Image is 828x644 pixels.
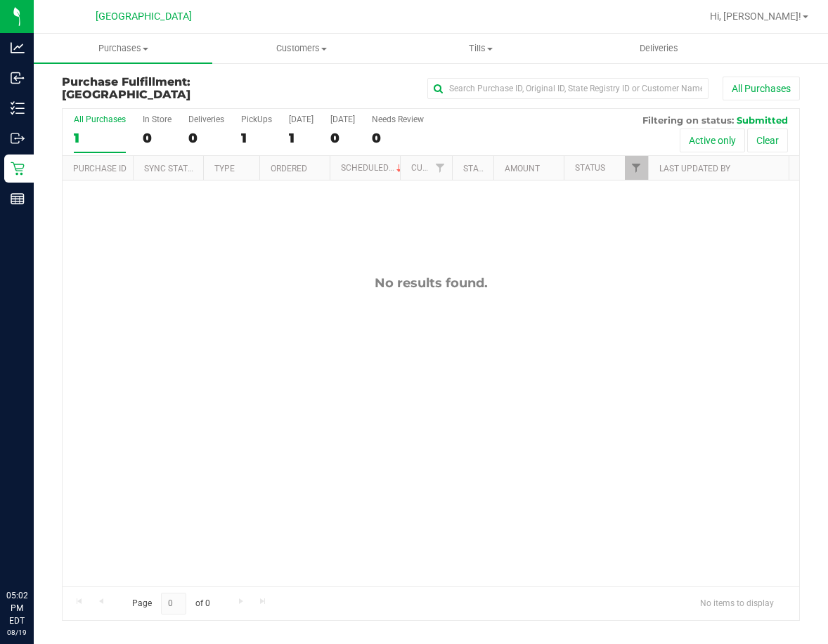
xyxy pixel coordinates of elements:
span: Submitted [737,114,788,126]
div: [DATE] [289,114,313,124]
span: Purchases [34,42,212,55]
div: 0 [372,130,424,146]
a: Type [214,164,235,173]
span: Tills [392,42,569,55]
div: 0 [143,130,172,146]
inline-svg: Analytics [11,41,25,55]
span: Filtering on status: [642,114,734,126]
p: 08/19 [6,627,27,638]
div: 1 [241,130,272,146]
span: Deliveries [621,42,697,55]
div: No results found. [63,275,799,291]
div: 1 [289,130,313,146]
button: Active only [680,129,745,152]
div: [DATE] [330,114,355,124]
div: Deliveries [188,114,224,124]
div: All Purchases [74,114,126,124]
iframe: Resource center [14,532,56,574]
button: All Purchases [723,77,800,100]
a: Customer [411,163,455,173]
a: Sync Status [144,164,198,173]
a: Ordered [271,164,307,173]
p: 05:02 PM EDT [6,589,27,627]
a: Customers [212,34,391,63]
inline-svg: Inventory [11,101,25,115]
div: Needs Review [372,114,424,124]
inline-svg: Retail [11,162,25,176]
a: Purchases [34,34,212,63]
div: PickUps [241,114,272,124]
span: Customers [213,42,390,55]
a: Purchase ID [73,164,127,173]
div: 0 [188,130,224,146]
inline-svg: Reports [11,192,25,206]
a: Amount [505,164,540,173]
a: Scheduled [341,163,405,173]
a: Filter [429,156,452,180]
span: Page of 0 [120,593,221,615]
span: No items to display [689,593,785,614]
a: Deliveries [570,34,749,63]
inline-svg: Inbound [11,71,25,85]
h3: Purchase Fulfillment: [62,76,308,100]
a: Filter [625,156,648,180]
div: 1 [74,130,126,146]
a: Last Updated By [659,164,730,173]
span: Hi, [PERSON_NAME]! [710,11,801,22]
span: [GEOGRAPHIC_DATA] [62,88,190,101]
span: [GEOGRAPHIC_DATA] [96,11,192,22]
a: Status [575,163,605,173]
button: Clear [747,129,788,152]
a: State Registry ID [463,164,537,173]
div: In Store [143,114,172,124]
inline-svg: Outbound [11,131,25,145]
a: Tills [392,34,570,63]
div: 0 [330,130,355,146]
input: Search Purchase ID, Original ID, State Registry ID or Customer Name... [427,78,709,99]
